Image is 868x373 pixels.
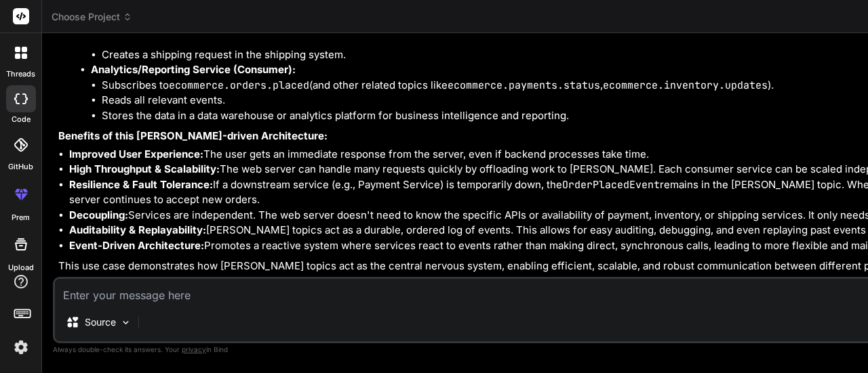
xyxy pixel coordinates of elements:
label: GitHub [8,161,33,173]
span: privacy [182,345,206,353]
code: ecommerce.payments.status [448,79,600,92]
strong: Improved User Experience: [69,148,203,160]
label: code [12,114,31,125]
code: OrderPlacedEvent [562,178,660,192]
label: threads [6,68,35,80]
img: Pick Models [120,317,132,328]
strong: Resilience & Fault Tolerance: [69,178,213,191]
strong: Analytics/Reporting Service (Consumer): [91,63,296,76]
strong: Decoupling: [69,209,128,221]
code: ecommerce.orders.placed [169,79,309,92]
label: Upload [8,262,34,273]
img: settings [9,336,33,359]
p: Source [85,315,116,329]
strong: High Throughput & Scalability: [69,162,220,175]
span: Choose Project [52,10,132,24]
strong: Benefits of this [PERSON_NAME]-driven Architecture: [58,129,328,142]
strong: Auditability & Replayability: [69,223,206,236]
strong: Event-Driven Architecture: [69,239,204,252]
code: ecommerce.inventory.updates [603,79,768,92]
label: prem [12,212,30,223]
